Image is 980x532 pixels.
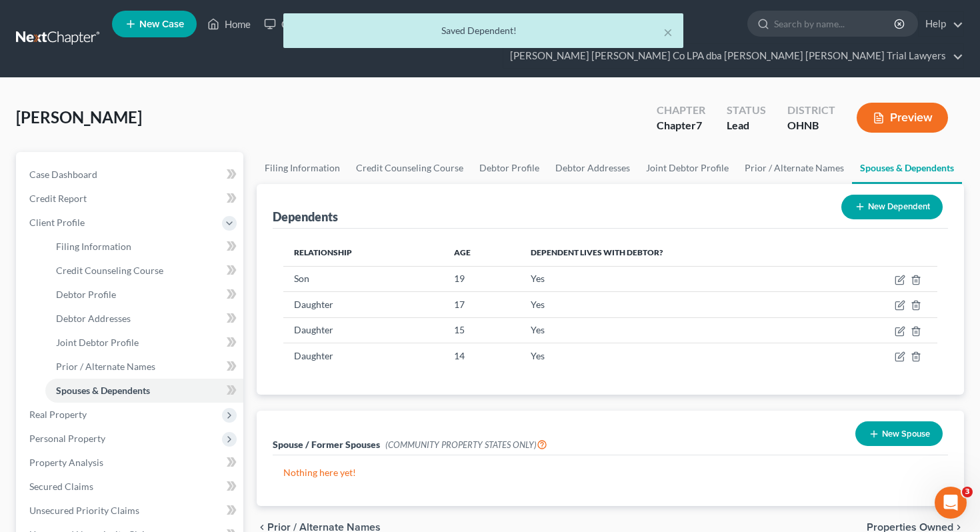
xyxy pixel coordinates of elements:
span: Real Property [29,409,87,420]
td: 15 [443,317,520,343]
span: 7 [696,119,702,131]
td: Daughter [283,343,443,368]
span: Property Analysis [29,457,103,468]
a: Credit Counseling Course [45,259,243,283]
span: 3 [962,487,973,497]
div: Status [727,103,766,118]
th: Age [443,239,520,266]
a: Home [201,12,257,36]
a: Debtor Profile [45,283,243,307]
iframe: Intercom live chat [935,487,967,519]
span: Prior / Alternate Names [56,361,155,372]
a: Prior / Alternate Names [737,152,852,184]
td: Daughter [283,292,443,317]
a: Client Portal [257,12,344,36]
a: Debtor Addresses [45,307,243,331]
div: Dependents [273,209,338,225]
td: 19 [443,266,520,291]
p: Nothing here yet! [283,466,938,479]
td: Yes [520,317,829,343]
a: Directory Cases [344,12,446,36]
span: Spouse / Former Spouses [273,439,380,450]
a: Joint Debtor Profile [638,152,737,184]
a: Joint Debtor Profile [45,331,243,355]
span: Client Profile [29,217,85,228]
div: OHNB [787,118,835,133]
span: Unsecured Priority Claims [29,505,139,516]
span: Debtor Profile [56,289,116,300]
td: Yes [520,292,829,317]
a: Help [919,12,963,36]
div: Lead [727,118,766,133]
button: New Dependent [841,195,943,219]
td: Son [283,266,443,291]
a: Debtor Profile [471,152,547,184]
button: Preview [857,103,948,133]
td: Yes [520,343,829,368]
a: Secured Claims [19,475,243,499]
td: Yes [520,266,829,291]
button: × [663,24,673,40]
span: Secured Claims [29,481,93,492]
a: Property Analysis [19,451,243,475]
th: Relationship [283,239,443,266]
a: Case Dashboard [19,163,243,187]
span: Case Dashboard [29,169,97,180]
td: 14 [443,343,520,368]
div: Saved Dependent! [294,24,673,37]
span: Filing Information [56,241,131,252]
span: Spouses & Dependents [56,385,150,396]
span: Personal Property [29,433,105,444]
span: Credit Counseling Course [56,265,163,276]
a: Spouses & Dependents [45,379,243,403]
div: Chapter [657,118,705,133]
th: Dependent lives with debtor? [520,239,829,266]
a: Credit Counseling Course [348,152,471,184]
a: Spouses & Dependents [852,152,962,184]
input: Search by name... [774,11,896,36]
a: Debtor Addresses [547,152,638,184]
td: 17 [443,292,520,317]
span: Debtor Addresses [56,313,131,324]
div: Chapter [657,103,705,118]
td: Daughter [283,317,443,343]
span: (COMMUNITY PROPERTY STATES ONLY) [385,439,547,450]
a: Prior / Alternate Names [45,355,243,379]
a: Credit Report [19,187,243,211]
span: Credit Report [29,193,87,204]
span: [PERSON_NAME] [16,107,142,127]
a: Filing Information [45,235,243,259]
span: Joint Debtor Profile [56,337,139,348]
a: [PERSON_NAME] [PERSON_NAME] Co LPA dba [PERSON_NAME] [PERSON_NAME] Trial Lawyers [503,44,963,68]
a: Unsecured Priority Claims [19,499,243,523]
a: Filing Information [257,152,348,184]
button: New Spouse [855,421,943,446]
div: District [787,103,835,118]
